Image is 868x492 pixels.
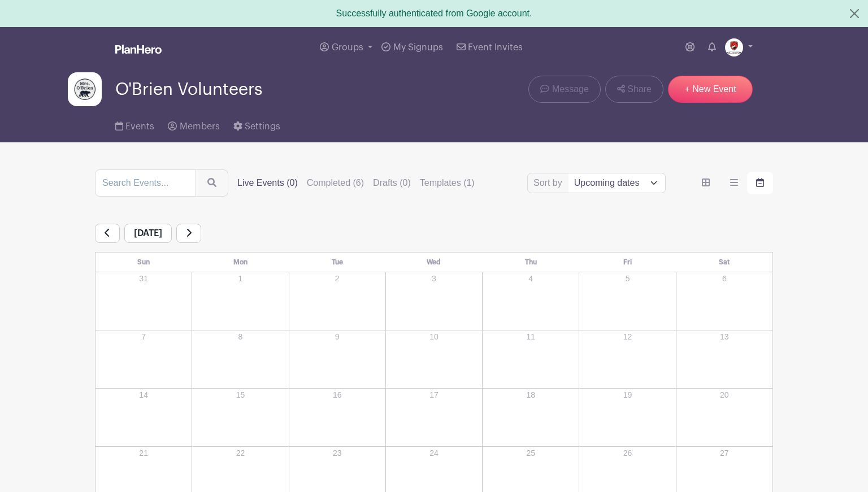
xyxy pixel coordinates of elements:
[180,122,220,131] span: Members
[237,176,475,190] div: filters
[483,273,578,285] p: 4
[387,389,481,401] p: 17
[237,176,298,190] label: Live Events (0)
[676,252,772,272] th: Sat
[290,273,385,285] p: 2
[677,389,772,401] p: 20
[452,27,527,68] a: Event Invites
[373,176,411,190] label: Drafts (0)
[315,27,377,68] a: Groups
[528,76,600,103] a: Message
[579,252,676,272] th: Fri
[332,43,363,52] span: Groups
[580,447,675,459] p: 26
[245,122,280,131] span: Settings
[552,82,589,96] span: Message
[377,27,447,68] a: My Signups
[68,72,102,106] img: Screenshot%202024-12-12%20at%204.41.42%E2%80%AFPM.png
[387,331,481,343] p: 10
[115,80,262,99] span: O'Brien Volunteers
[96,389,191,401] p: 14
[580,389,675,401] p: 19
[420,176,475,190] label: Templates (1)
[307,176,364,190] label: Completed (6)
[124,224,172,243] span: [DATE]
[115,45,162,54] img: logo_white-6c42ec7e38ccf1d336a20a19083b03d10ae64f83f12c07503d8b9e83406b4c7d.svg
[483,389,578,401] p: 18
[192,252,289,272] th: Mon
[385,252,482,272] th: Wed
[387,447,481,459] p: 24
[96,447,191,459] p: 21
[115,106,154,142] a: Events
[533,176,566,190] label: Sort by
[580,331,675,343] p: 12
[193,447,288,459] p: 22
[483,252,579,272] th: Thu
[193,273,288,285] p: 1
[677,447,772,459] p: 27
[193,389,288,401] p: 15
[290,447,385,459] p: 23
[725,38,743,56] img: download.png
[605,76,663,103] a: Share
[693,172,773,194] div: order and view
[677,273,772,285] p: 6
[96,252,192,272] th: Sun
[289,252,385,272] th: Tue
[393,43,443,52] span: My Signups
[96,331,191,343] p: 7
[290,389,385,401] p: 16
[677,331,772,343] p: 13
[627,82,652,96] span: Share
[193,331,288,343] p: 8
[668,76,753,103] a: + New Event
[290,331,385,343] p: 9
[168,106,219,142] a: Members
[96,273,191,285] p: 31
[483,447,578,459] p: 25
[125,122,154,131] span: Events
[580,273,675,285] p: 5
[468,43,523,52] span: Event Invites
[387,273,481,285] p: 3
[233,106,280,142] a: Settings
[483,331,578,343] p: 11
[95,169,196,197] input: Search Events...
